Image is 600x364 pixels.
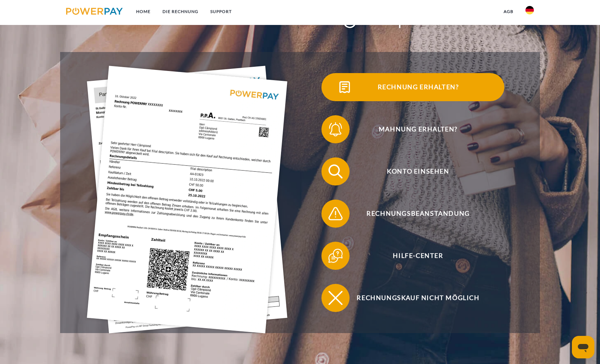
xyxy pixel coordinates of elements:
img: de [525,6,534,14]
span: Rechnungskauf nicht möglich [332,284,504,312]
span: Hilfe-Center [332,242,504,270]
button: Rechnungskauf nicht möglich [321,284,504,312]
img: qb_bell.svg [327,121,344,138]
span: Rechnung erhalten? [332,73,504,101]
img: logo-powerpay.svg [66,8,123,15]
a: Home [130,5,157,18]
span: Mahnung erhalten? [332,115,504,143]
button: Mahnung erhalten? [321,115,504,143]
img: qb_bill.svg [336,78,353,96]
img: single_invoice_powerpay_de.jpg [87,66,287,333]
img: qb_warning.svg [327,205,344,222]
img: qb_close.svg [327,289,344,307]
iframe: Schaltfläche zum Öffnen des Messaging-Fensters [572,336,594,358]
a: DIE RECHNUNG [157,5,204,18]
button: Rechnungsbeanstandung [321,200,504,228]
button: Konto einsehen [321,157,504,186]
span: Rechnungsbeanstandung [332,200,504,228]
img: qb_search.svg [327,163,344,180]
img: qb_help.svg [327,247,344,265]
button: Rechnung erhalten? [321,73,504,101]
a: agb [498,5,519,18]
span: Konto einsehen [332,157,504,186]
a: SUPPORT [204,5,238,18]
button: Hilfe-Center [321,242,504,270]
